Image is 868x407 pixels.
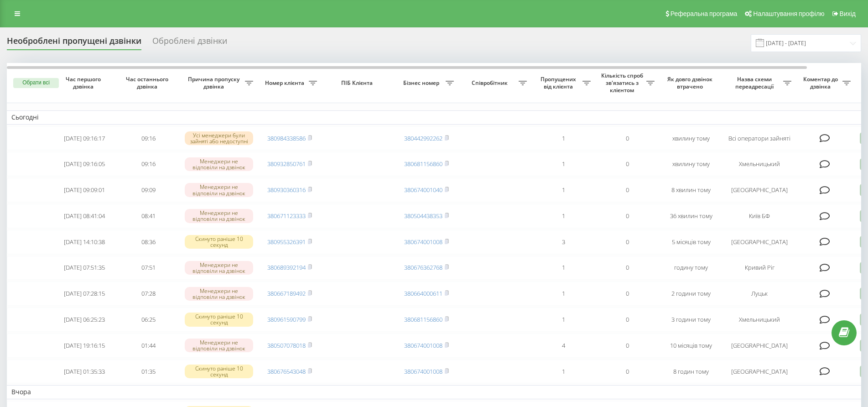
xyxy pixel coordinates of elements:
[185,339,253,352] div: Менеджери не відповіли на дзвінок
[124,76,173,90] span: Час останнього дзвінка
[659,230,723,254] td: 5 місяців тому
[267,212,306,220] a: 380671123333
[267,341,306,350] a: 380507078018
[60,76,109,90] span: Час першого дзвінка
[595,126,659,151] td: 0
[267,160,306,168] a: 380932850761
[404,212,442,220] a: 380504438353
[723,178,796,202] td: [GEOGRAPHIC_DATA]
[659,126,723,151] td: хвилину тому
[723,256,796,280] td: Кривий Ріг
[267,315,306,324] a: 380961590799
[404,263,442,271] a: 380676362768
[659,282,723,306] td: 2 години тому
[404,289,442,297] a: 380664000611
[399,79,446,87] span: Бізнес номер
[185,76,245,90] span: Причина пропуску дзвінка
[595,256,659,280] td: 0
[531,152,595,176] td: 1
[329,79,387,87] span: ПІБ Клієнта
[52,204,116,228] td: [DATE] 08:41:04
[185,287,253,301] div: Менеджери не відповіли на дзвінок
[595,204,659,228] td: 0
[536,76,582,90] span: Пропущених від клієнта
[723,230,796,254] td: [GEOGRAPHIC_DATA]
[723,308,796,332] td: Хмельницький
[52,256,116,280] td: [DATE] 07:51:35
[52,230,116,254] td: [DATE] 14:10:38
[463,79,519,87] span: Співробітник
[595,308,659,332] td: 0
[531,204,595,228] td: 1
[600,72,646,94] span: Кількість спроб зв'язатись з клієнтом
[116,282,180,306] td: 07:28
[185,313,253,326] div: Скинуто раніше 10 секунд
[531,308,595,332] td: 1
[723,282,796,306] td: Луцьк
[267,186,306,194] a: 380930360316
[659,334,723,358] td: 10 місяців тому
[659,256,723,280] td: годину тому
[723,126,796,151] td: Всі оператори зайняті
[404,367,442,376] a: 380674001008
[659,178,723,202] td: 8 хвилин тому
[531,360,595,384] td: 1
[52,308,116,332] td: [DATE] 06:25:23
[185,365,253,378] div: Скинуто раніше 10 секунд
[52,126,116,151] td: [DATE] 09:16:17
[116,152,180,176] td: 09:16
[116,308,180,332] td: 06:25
[531,230,595,254] td: 3
[404,186,442,194] a: 380674001040
[185,235,253,249] div: Скинуто раніше 10 секунд
[531,178,595,202] td: 1
[185,261,253,275] div: Менеджери не відповіли на дзвінок
[404,160,442,168] a: 380681156860
[728,76,783,90] span: Назва схеми переадресації
[595,178,659,202] td: 0
[531,282,595,306] td: 1
[753,10,824,17] span: Налаштування профілю
[723,360,796,384] td: [GEOGRAPHIC_DATA]
[116,334,180,358] td: 01:44
[185,157,253,171] div: Менеджери не відповіли на дзвінок
[116,204,180,228] td: 08:41
[7,36,141,50] div: Необроблені пропущені дзвінки
[52,178,116,202] td: [DATE] 09:09:01
[267,134,306,142] a: 380984338586
[52,282,116,306] td: [DATE] 07:28:15
[723,204,796,228] td: Київ БФ
[404,238,442,246] a: 380674001008
[52,334,116,358] td: [DATE] 19:16:15
[262,79,309,87] span: Номер клієнта
[116,256,180,280] td: 07:51
[800,76,842,90] span: Коментар до дзвінка
[531,126,595,151] td: 1
[404,341,442,350] a: 380674001008
[531,334,595,358] td: 4
[595,334,659,358] td: 0
[404,315,442,324] a: 380681156860
[152,36,227,50] div: Оброблені дзвінки
[116,230,180,254] td: 08:36
[116,360,180,384] td: 01:35
[659,204,723,228] td: 36 хвилин тому
[185,209,253,223] div: Менеджери не відповіли на дзвінок
[723,334,796,358] td: [GEOGRAPHIC_DATA]
[185,183,253,197] div: Менеджери не відповіли на дзвінок
[659,308,723,332] td: 3 години тому
[52,360,116,384] td: [DATE] 01:35:33
[595,230,659,254] td: 0
[723,152,796,176] td: Хмельницький
[404,134,442,142] a: 380442992262
[659,152,723,176] td: хвилину тому
[267,289,306,297] a: 380667189492
[595,282,659,306] td: 0
[531,256,595,280] td: 1
[595,360,659,384] td: 0
[595,152,659,176] td: 0
[666,76,716,90] span: Як довго дзвінок втрачено
[185,131,253,145] div: Усі менеджери були зайняті або недоступні
[13,78,59,88] button: Обрати всі
[659,360,723,384] td: 8 годин тому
